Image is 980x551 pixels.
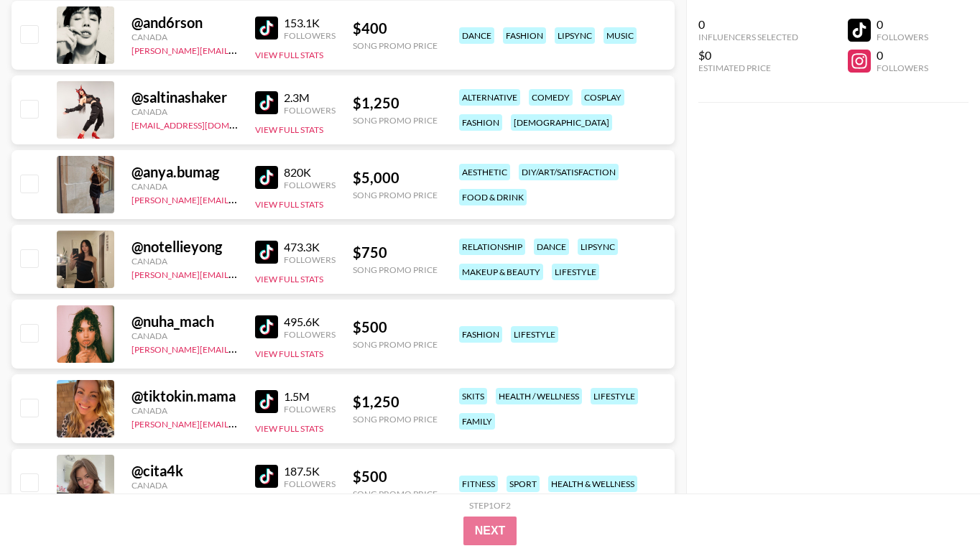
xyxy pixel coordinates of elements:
[469,500,511,511] div: Step 1 of 2
[353,115,438,126] div: Song Promo Price
[698,32,798,42] div: Influencers Selected
[698,48,798,62] div: $0
[459,388,487,404] div: skits
[131,256,238,267] div: Canada
[511,326,558,343] div: lifestyle
[353,94,438,112] div: $ 1,250
[255,166,278,189] img: TikTok
[496,388,582,404] div: health / wellness
[353,19,438,37] div: $ 400
[459,413,495,430] div: family
[877,48,928,62] div: 0
[255,274,323,284] button: View Full Stats
[131,238,238,256] div: @ notellieyong
[459,264,543,280] div: makeup & beauty
[353,489,438,499] div: Song Promo Price
[552,264,599,280] div: lifestyle
[353,244,438,261] div: $ 750
[131,192,344,205] a: [PERSON_NAME][EMAIL_ADDRESS][DOMAIN_NAME]
[284,478,336,489] div: Followers
[131,106,238,117] div: Canada
[255,465,278,488] img: TikTok
[131,330,238,341] div: Canada
[353,393,438,411] div: $ 1,250
[255,124,323,135] button: View Full Stats
[284,404,336,415] div: Followers
[534,239,569,255] div: dance
[503,27,546,44] div: fashion
[131,32,238,42] div: Canada
[131,163,238,181] div: @ anya.bumag
[555,27,595,44] div: lipsync
[581,89,624,106] div: cosplay
[353,468,438,486] div: $ 500
[131,341,344,355] a: [PERSON_NAME][EMAIL_ADDRESS][DOMAIN_NAME]
[255,348,323,359] button: View Full Stats
[255,50,323,60] button: View Full Stats
[255,315,278,338] img: TikTok
[131,312,238,330] div: @ nuha_mach
[877,32,928,42] div: Followers
[604,27,637,44] div: music
[284,16,336,30] div: 153.1K
[698,17,798,32] div: 0
[511,114,612,131] div: [DEMOGRAPHIC_DATA]
[877,17,928,32] div: 0
[459,326,502,343] div: fashion
[353,190,438,200] div: Song Promo Price
[353,40,438,51] div: Song Promo Price
[463,517,517,545] button: Next
[131,387,238,405] div: @ tiktokin.mama
[255,91,278,114] img: TikTok
[459,239,525,255] div: relationship
[131,405,238,416] div: Canada
[255,241,278,264] img: TikTok
[519,164,619,180] div: diy/art/satisfaction
[284,240,336,254] div: 473.3K
[131,267,344,280] a: [PERSON_NAME][EMAIL_ADDRESS][DOMAIN_NAME]
[284,329,336,340] div: Followers
[459,27,494,44] div: dance
[131,462,238,480] div: @ cita4k
[459,164,510,180] div: aesthetic
[284,180,336,190] div: Followers
[353,339,438,350] div: Song Promo Price
[255,17,278,40] img: TikTok
[131,480,238,491] div: Canada
[284,91,336,105] div: 2.3M
[131,117,276,131] a: [EMAIL_ADDRESS][DOMAIN_NAME]
[131,88,238,106] div: @ saltinashaker
[131,42,481,56] a: [PERSON_NAME][EMAIL_ADDRESS][PERSON_NAME][PERSON_NAME][DOMAIN_NAME]
[353,169,438,187] div: $ 5,000
[255,390,278,413] img: TikTok
[284,464,336,478] div: 187.5K
[284,30,336,41] div: Followers
[131,181,238,192] div: Canada
[284,315,336,329] div: 495.6K
[877,62,928,73] div: Followers
[459,89,520,106] div: alternative
[698,62,798,73] div: Estimated Price
[131,416,344,430] a: [PERSON_NAME][EMAIL_ADDRESS][DOMAIN_NAME]
[255,199,323,210] button: View Full Stats
[578,239,618,255] div: lipsync
[507,476,540,492] div: sport
[284,389,336,404] div: 1.5M
[284,165,336,180] div: 820K
[255,423,323,434] button: View Full Stats
[131,14,238,32] div: @ and6rson
[353,264,438,275] div: Song Promo Price
[548,476,637,492] div: health & wellness
[284,254,336,265] div: Followers
[284,105,336,116] div: Followers
[908,479,963,534] iframe: Drift Widget Chat Controller
[353,414,438,425] div: Song Promo Price
[459,189,527,205] div: food & drink
[529,89,573,106] div: comedy
[353,318,438,336] div: $ 500
[459,476,498,492] div: fitness
[459,114,502,131] div: fashion
[591,388,638,404] div: lifestyle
